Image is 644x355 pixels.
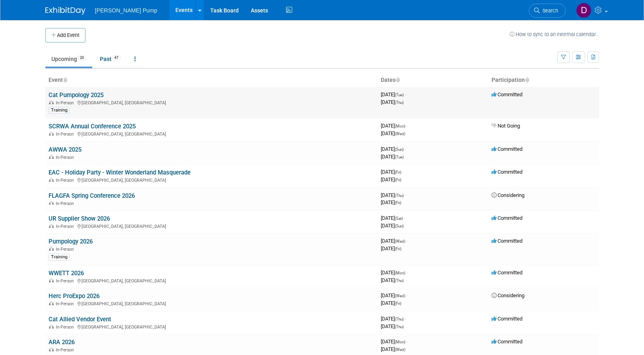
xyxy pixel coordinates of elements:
span: [DATE] [381,199,401,205]
img: In-Person Event [49,325,54,329]
span: In-Person [56,247,76,252]
a: AWWA 2025 [49,146,81,153]
a: Past47 [94,51,127,67]
span: Search [540,8,558,14]
span: Committed [492,270,522,276]
span: [DATE] [381,245,401,252]
span: [DATE] [381,192,406,198]
span: (Mon) [395,271,405,275]
span: 47 [112,55,121,61]
span: - [406,123,408,129]
span: Considering [492,292,524,298]
div: [GEOGRAPHIC_DATA], [GEOGRAPHIC_DATA] [49,130,374,137]
span: Considering [492,192,524,198]
span: In-Person [56,155,76,160]
span: - [406,292,408,298]
span: - [405,192,406,198]
span: - [402,169,404,175]
img: In-Person Event [49,301,54,305]
img: In-Person Event [49,132,54,136]
span: - [404,215,405,221]
span: (Fri) [395,201,401,205]
span: [DATE] [381,270,408,276]
span: [DATE] [381,154,404,160]
th: Event [45,73,378,87]
span: In-Person [56,278,76,284]
span: - [406,339,408,345]
a: Sort by Event Name [63,77,67,83]
div: Training [49,107,70,114]
span: (Thu) [395,278,404,283]
a: ARA 2026 [49,339,75,346]
span: (Wed) [395,294,405,298]
span: (Sun) [395,147,404,152]
span: In-Person [56,325,76,330]
div: [GEOGRAPHIC_DATA], [GEOGRAPHIC_DATA] [49,99,374,105]
img: Del Ritz [576,3,591,18]
span: (Thu) [395,193,404,198]
span: In-Person [56,178,76,183]
div: [GEOGRAPHIC_DATA], [GEOGRAPHIC_DATA] [49,176,374,183]
img: In-Person Event [49,178,54,182]
button: Add Event [45,28,85,43]
span: In-Person [56,301,76,306]
span: (Wed) [395,239,405,243]
span: [DATE] [381,176,401,183]
div: [GEOGRAPHIC_DATA], [GEOGRAPHIC_DATA] [49,277,374,284]
span: (Fri) [395,178,401,182]
span: (Tue) [395,155,404,159]
span: Committed [492,146,522,152]
span: [DATE] [381,146,406,152]
a: EAC - Holiday Party - Winter Wonderland Masquerade [49,169,191,176]
span: (Mon) [395,124,405,128]
span: 20 [77,55,86,61]
span: Committed [492,169,522,175]
div: [GEOGRAPHIC_DATA], [GEOGRAPHIC_DATA] [49,323,374,330]
span: (Fri) [395,301,401,306]
span: (Fri) [395,247,401,251]
a: How to sync to an external calendar... [510,31,599,37]
img: In-Person Event [49,201,54,205]
img: In-Person Event [49,278,54,282]
span: (Thu) [395,100,404,105]
img: In-Person Event [49,347,54,351]
span: [DATE] [381,300,401,306]
span: Not Going [492,123,520,129]
span: [DATE] [381,91,406,97]
span: [DATE] [381,123,408,129]
span: [DATE] [381,130,405,136]
span: [DATE] [381,215,405,221]
a: Upcoming20 [45,51,92,67]
span: - [405,316,406,322]
span: Committed [492,238,522,244]
span: - [406,270,408,276]
span: (Sun) [395,224,404,228]
span: (Wed) [395,132,405,136]
span: [DATE] [381,292,408,298]
div: Training [49,254,70,261]
span: [PERSON_NAME] Pump [95,7,158,14]
span: (Wed) [395,347,405,352]
span: In-Person [56,347,76,353]
span: (Thu) [395,317,404,321]
a: Sort by Start Date [396,77,400,83]
span: [DATE] [381,277,404,283]
span: [DATE] [381,346,405,352]
a: UR Supplier Show 2026 [49,215,110,222]
span: - [406,238,408,244]
span: [DATE] [381,169,404,175]
span: In-Person [56,201,76,206]
span: (Tue) [395,93,404,97]
a: Cat Pumpology 2025 [49,91,104,99]
span: - [405,146,406,152]
a: Pumpology 2026 [49,238,93,245]
span: Committed [492,316,522,322]
span: Committed [492,91,522,97]
a: Search [529,4,566,18]
a: Cat Allied Vendor Event [49,316,111,323]
span: [DATE] [381,223,404,229]
span: [DATE] [381,316,406,322]
th: Participation [488,73,599,87]
img: In-Person Event [49,224,54,228]
a: SCRWA Annual Conference 2025 [49,123,136,130]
